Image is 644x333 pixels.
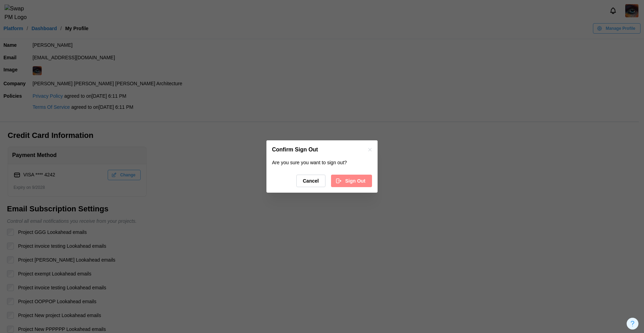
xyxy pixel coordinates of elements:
button: Cancel [296,175,325,187]
span: Sign Out [345,175,365,187]
span: Cancel [303,175,319,187]
div: Are you sure you want to sign out? [272,159,372,167]
h2: Confirm Sign Out [272,147,318,152]
button: Sign Out [331,175,372,187]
